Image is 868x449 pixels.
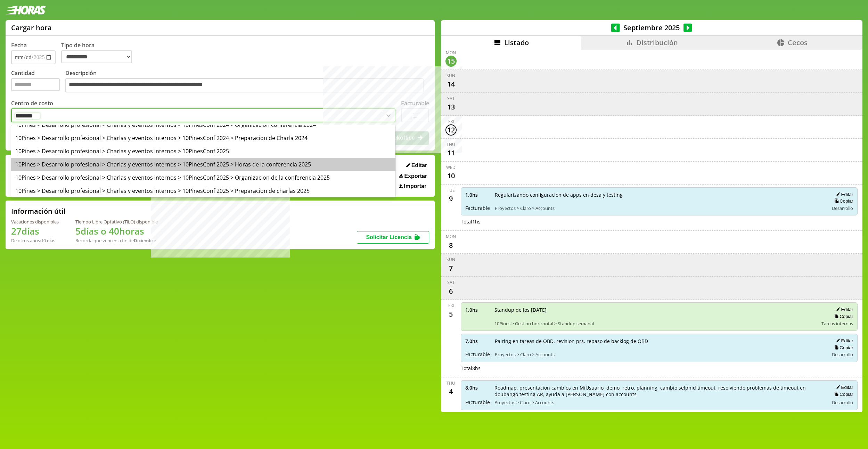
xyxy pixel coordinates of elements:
div: Tiempo Libre Optativo (TiLO) disponible [75,219,158,225]
label: Facturable [401,99,429,107]
div: 10Pines > Desarrollo profesional > Charlas y eventos internos > 10PinesConf 2025 > Preparacion de... [11,184,395,197]
button: Copiar [832,391,853,397]
div: 10Pines > Desarrollo profesional > Charlas y eventos internos > 10PinesConf 2025 > Organizacion d... [11,171,395,184]
span: Editar [411,162,427,169]
span: 1.0 hs [465,307,490,313]
span: Desarrollo [832,205,853,211]
span: Standup de los [DATE] [494,307,817,313]
span: Facturable [465,399,490,406]
span: 1.0 hs [465,191,490,198]
span: Desarrollo [832,399,853,406]
div: De otros años: 10 días [11,237,59,244]
span: Facturable [465,351,490,358]
span: Distribución [636,38,678,47]
button: Editar [404,162,429,169]
span: Regularizando configuración de apps en desa y testing [495,191,824,198]
div: Total 1 hs [461,218,858,225]
div: scrollable content [441,50,862,411]
img: logotipo [6,6,46,15]
div: 9 [445,193,457,204]
textarea: Descripción [65,78,424,93]
button: Copiar [832,313,853,319]
div: 10Pines > Desarrollo profesional > Charlas y eventos internos > 10PinesConf 2024 > Preparacion de... [11,131,395,145]
h1: 27 días [11,225,59,237]
div: Sun [447,73,455,79]
div: 14 [445,79,457,90]
span: Proyectos > Claro > Accounts [494,399,824,406]
button: Editar [834,191,853,197]
div: Sat [447,96,455,101]
div: Total 8 hs [461,365,858,372]
label: Cantidad [11,69,65,95]
div: 7 [445,262,457,274]
div: Mon [446,50,456,56]
div: 13 [445,101,457,113]
button: Editar [834,384,853,390]
span: Septiembre 2025 [620,23,683,32]
div: Wed [446,164,456,170]
div: 12 [445,124,457,136]
div: 5 [445,308,457,319]
span: Importar [404,183,426,189]
span: Listado [504,38,529,47]
h1: 5 días o 40 horas [75,225,158,237]
button: Copiar [832,198,853,204]
div: Sun [447,256,455,262]
label: Fecha [11,41,27,49]
span: Proyectos > Claro > Accounts [495,351,824,358]
button: Copiar [832,345,853,351]
span: Tareas internas [821,320,853,327]
span: 8.0 hs [465,384,490,391]
h1: Cargar hora [11,23,52,32]
h2: Información útil [11,206,66,216]
div: Mon [446,234,456,239]
div: 8 [445,239,457,251]
b: Diciembre [134,237,156,244]
div: Fri [448,119,454,124]
input: Cantidad [11,78,60,91]
span: Desarrollo [832,351,853,358]
div: 10 [445,170,457,181]
div: Thu [447,380,455,386]
label: Tipo de hora [61,41,138,64]
button: Editar [834,307,853,312]
div: 10Pines > Desarrollo profesional > Charlas y eventos internos > 10PinesConf 2025 [11,145,395,158]
button: Exportar [397,173,429,180]
span: 7.0 hs [465,338,490,344]
div: Tue [447,187,455,193]
div: 15 [445,56,457,67]
span: Facturable [465,205,490,211]
span: 10Pines > Gestion horizontal > Standup semanal [494,320,817,327]
div: 11 [445,147,457,158]
div: Sat [447,279,455,285]
span: Solicitar Licencia [366,234,412,240]
label: Centro de costo [11,99,53,107]
select: Tipo de hora [61,50,132,63]
button: Solicitar Licencia [357,231,429,244]
div: Thu [447,141,455,147]
span: Proyectos > Claro > Accounts [495,205,824,211]
label: Descripción [65,69,429,95]
span: Roadmap, presentacion cambios en MiUsuario, demo, retro, planning, cambio selphid timeout, resolv... [494,384,824,398]
div: 4 [445,386,457,397]
div: Vacaciones disponibles [11,219,59,225]
span: Pairing en tareas de OBD, revision prs, repaso de backlog de OBD [495,338,824,344]
button: Editar [834,338,853,344]
div: Fri [448,302,454,308]
div: 10Pines > Desarrollo profesional > Charlas y eventos internos > 10PinesConf 2025 > Horas de la co... [11,158,395,171]
span: Exportar [404,173,427,179]
div: Recordá que vencen a fin de [75,237,158,244]
div: 6 [445,285,457,296]
span: Cecos [788,38,808,47]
